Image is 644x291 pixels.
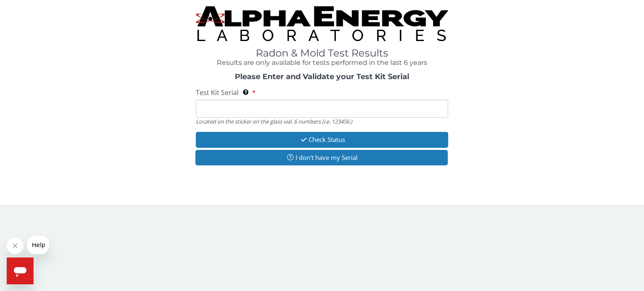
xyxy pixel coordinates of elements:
[195,150,448,165] button: I don't have my Serial
[196,59,448,67] h4: Results are only available for tests performed in the last 6 years
[196,6,448,41] img: TightCrop.jpg
[27,236,49,254] iframe: Message from company
[7,237,23,254] iframe: Close message
[235,72,409,81] strong: Please Enter and Validate your Test Kit Serial
[196,88,239,97] span: Test Kit Serial
[196,48,448,59] h1: Radon & Mold Test Results
[7,258,34,284] iframe: Button to launch messaging window
[196,118,448,125] div: Located on the sticker on the glass vial. 6 numbers (i.e. 123456.)
[196,132,448,147] button: Check Status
